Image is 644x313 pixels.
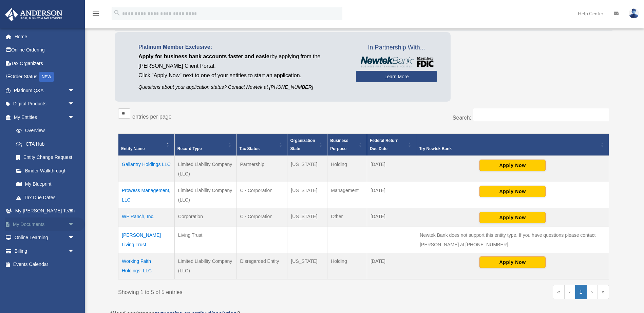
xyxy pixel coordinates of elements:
[5,204,85,218] a: My [PERSON_NAME] Teamarrow_drop_down
[5,30,85,43] a: Home
[174,182,236,208] td: Limited Liability Company (LLC)
[367,133,416,156] th: Federal Return Due Date: Activate to sort
[479,256,546,268] button: Apply Now
[5,70,85,84] a: Order StatusNEW
[138,54,271,59] span: Apply for business bank accounts faster and easier
[236,182,287,208] td: C - Corporation
[479,212,546,223] button: Apply Now
[118,133,175,156] th: Entity Name: Activate to invert sorting
[121,146,145,151] span: Entity Name
[68,231,81,245] span: arrow_drop_down
[5,57,85,70] a: Tax Organizers
[629,8,639,18] img: User Pic
[479,160,546,171] button: Apply Now
[118,253,175,279] td: Working Faith Holdings, LLC
[287,133,327,156] th: Organization State: Activate to sort
[138,83,346,91] p: Questions about your application status? Contact Newtek at [PHONE_NUMBER]
[68,217,81,231] span: arrow_drop_down
[174,156,236,182] td: Limited Liability Company (LLC)
[68,97,81,111] span: arrow_drop_down
[3,8,64,21] img: Anderson Advisors Platinum Portal
[174,208,236,227] td: Corporation
[367,208,416,227] td: [DATE]
[138,52,346,71] p: by applying from the [PERSON_NAME] Client Portal.
[5,217,85,231] a: My Documentsarrow_drop_down
[479,186,546,197] button: Apply Now
[370,138,399,151] span: Federal Return Due Date
[5,43,85,57] a: Online Ordering
[118,182,175,208] td: Prowess Management, LLC
[287,208,327,227] td: [US_STATE]
[92,9,100,18] i: menu
[113,9,121,17] i: search
[174,253,236,279] td: Limited Liability Company (LLC)
[5,231,85,245] a: Online Learningarrow_drop_down
[138,71,346,80] p: Click "Apply Now" next to one of your entities to start an application.
[10,151,81,164] a: Entity Change Request
[39,72,54,82] div: NEW
[177,146,202,151] span: Record Type
[327,253,367,279] td: Holding
[356,42,437,53] span: In Partnership With...
[138,42,346,52] p: Platinum Member Exclusive:
[327,133,367,156] th: Business Purpose: Activate to sort
[419,145,599,153] div: Try Newtek Bank
[236,156,287,182] td: Partnership
[367,182,416,208] td: [DATE]
[236,133,287,156] th: Tax Status: Activate to sort
[132,114,172,120] label: entries per page
[92,12,100,18] a: menu
[118,156,175,182] td: Gallantry Holdings LLC
[118,208,175,227] td: WF Ranch, Inc.
[565,285,575,299] a: Previous
[327,182,367,208] td: Management
[10,178,81,191] a: My Blueprint
[174,227,236,253] td: Living Trust
[290,138,315,151] span: Organization State
[330,138,348,151] span: Business Purpose
[236,208,287,227] td: C - Corporation
[356,71,437,82] a: Learn More
[239,146,260,151] span: Tax Status
[416,133,609,156] th: Try Newtek Bank : Activate to sort
[68,204,81,218] span: arrow_drop_down
[5,97,85,111] a: Digital Productsarrow_drop_down
[118,227,175,253] td: [PERSON_NAME] Living Trust
[118,285,359,297] div: Showing 1 to 5 of 5 entries
[5,258,85,271] a: Events Calendar
[327,156,367,182] td: Holding
[174,133,236,156] th: Record Type: Activate to sort
[327,208,367,227] td: Other
[367,253,416,279] td: [DATE]
[287,182,327,208] td: [US_STATE]
[416,227,609,253] td: Newtek Bank does not support this entity type. If you have questions please contact [PERSON_NAME]...
[287,253,327,279] td: [US_STATE]
[68,244,81,258] span: arrow_drop_down
[236,253,287,279] td: Disregarded Entity
[5,84,85,97] a: Platinum Q&Aarrow_drop_down
[10,137,81,151] a: CTA Hub
[453,115,471,121] label: Search:
[10,191,81,204] a: Tax Due Dates
[68,84,81,98] span: arrow_drop_down
[553,285,565,299] a: First
[10,164,81,178] a: Binder Walkthrough
[5,110,81,124] a: My Entitiesarrow_drop_down
[68,110,81,124] span: arrow_drop_down
[359,57,434,67] img: NewtekBankLogoSM.png
[367,156,416,182] td: [DATE]
[5,244,85,258] a: Billingarrow_drop_down
[287,156,327,182] td: [US_STATE]
[10,124,78,138] a: Overview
